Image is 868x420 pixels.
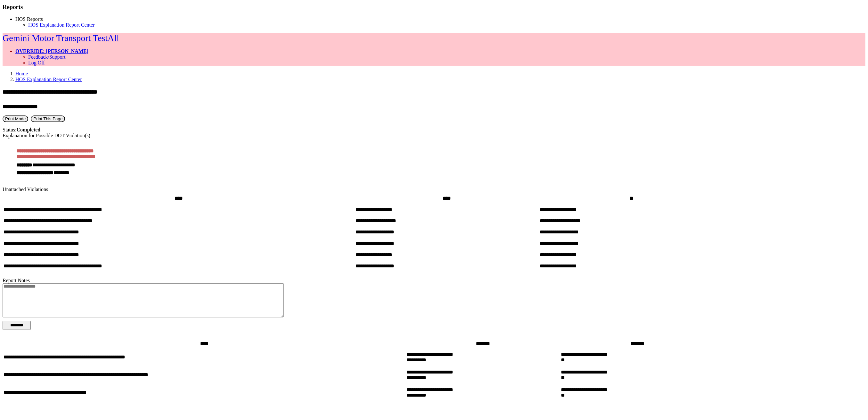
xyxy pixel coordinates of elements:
div: Explanation for Possible DOT Violation(s) [3,133,865,139]
strong: Completed [17,127,41,132]
a: HOS Explanation Report Center [28,22,95,28]
a: Home [15,71,28,76]
div: Status: [3,127,865,133]
a: HOS Reports [15,16,43,22]
button: Print Mode [3,115,28,122]
button: Change Filter Options [3,321,31,330]
a: OVERRIDE: [PERSON_NAME] [15,48,88,54]
a: HOS Explanation Report Center [15,77,82,82]
button: Print This Page [31,115,65,122]
div: Report Notes [3,278,865,283]
a: Feedback/Support [28,54,65,60]
a: Log Off [28,60,45,65]
div: Unattached Violations [3,187,865,192]
a: Gemini Motor Transport TestAll [3,33,119,43]
h3: Reports [3,4,865,11]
